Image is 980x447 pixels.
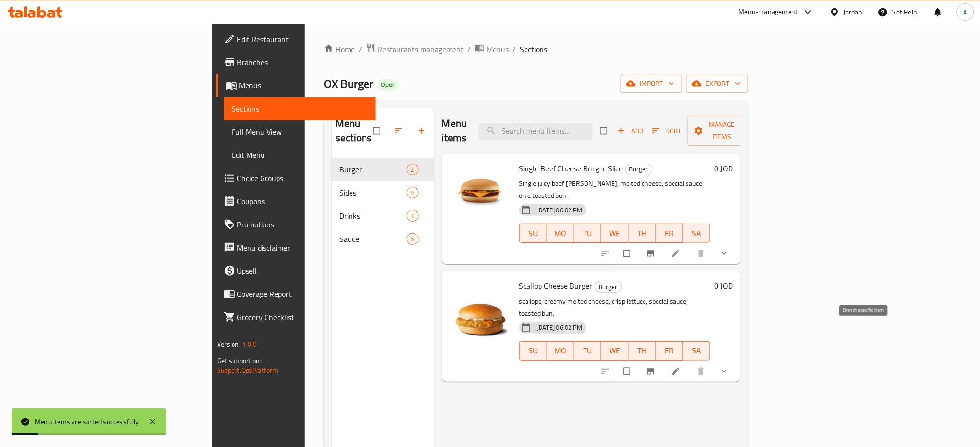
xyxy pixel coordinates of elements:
[696,119,749,143] span: Manage items
[683,223,710,243] button: SA
[216,236,376,259] a: Menu disclaimer
[237,242,368,253] span: Menu disclaimer
[629,341,656,361] button: TH
[407,165,418,174] span: 2
[486,43,509,55] span: Menus
[656,341,683,361] button: FR
[232,103,368,114] span: Sections
[407,233,419,245] div: items
[237,56,368,68] span: Branches
[237,265,368,277] span: Upsell
[232,149,368,161] span: Edit Menu
[690,243,714,264] button: delete
[475,43,509,56] a: Menus
[646,124,688,139] span: Sort items
[714,243,737,264] button: show more
[533,323,586,332] span: [DATE] 06:02 PM
[216,306,376,329] a: Grocery Checklist
[237,196,368,207] span: Coupons
[332,181,434,204] div: Sides9
[578,344,597,358] span: TU
[547,341,574,361] button: MO
[242,338,257,350] span: 1.0.0
[324,43,748,56] nav: breadcrumb
[519,295,711,320] p: scallops, creamy melted cheese, crisp lettuce, special sauce, toasted bun.
[574,341,601,361] button: TU
[407,164,419,175] div: items
[217,338,241,350] span: Version:
[601,341,629,361] button: WE
[224,120,376,143] a: Full Menu View
[378,43,464,55] span: Restaurants management
[332,227,434,251] div: Sauce6
[411,120,434,141] button: Add section
[519,341,547,361] button: SU
[640,243,663,264] button: Branch-specific-item
[332,154,434,254] nav: Menu sections
[595,243,618,264] button: sort-choices
[512,43,516,55] li: /
[388,120,411,141] span: Sort sections
[519,279,593,293] span: Scallop Cheese Burger
[377,79,399,91] div: Open
[479,123,593,140] input: search
[601,223,629,243] button: WE
[595,281,622,293] div: Burger
[339,187,406,198] span: Sides
[660,226,679,240] span: FR
[377,81,399,89] span: Open
[237,219,368,230] span: Promotions
[595,361,618,382] button: sort-choices
[686,75,748,93] button: export
[239,80,368,91] span: Menus
[216,74,376,97] a: Menus
[533,206,586,215] span: [DATE] 06:02 PM
[339,210,406,222] span: Drinks
[617,126,644,137] span: Add
[640,361,663,382] button: Branch-specific-item
[595,281,622,293] span: Burger
[216,213,376,236] a: Promotions
[687,344,706,358] span: SA
[618,244,638,263] span: Select to update
[339,233,406,245] span: Sauce
[671,366,683,376] a: Edit menu item
[551,344,570,358] span: MO
[237,288,368,300] span: Coverage Report
[620,75,682,93] button: import
[216,51,376,74] a: Branches
[468,43,471,55] li: /
[632,226,652,240] span: TH
[339,164,406,175] span: Burger
[714,162,733,175] h6: 0 JOD
[671,249,683,258] a: Edit menu item
[632,344,652,358] span: TH
[224,97,376,120] a: Sections
[216,190,376,213] a: Coupons
[739,6,798,18] div: Menu-management
[714,279,733,293] h6: 0 JOD
[690,361,714,382] button: delete
[216,259,376,282] a: Upsell
[35,417,139,427] div: Menu items are sorted successfully
[625,164,653,175] div: Burger
[232,126,368,138] span: Full Menu View
[629,223,656,243] button: TH
[217,354,262,367] span: Get support on:
[216,28,376,51] a: Edit Restaurant
[450,162,512,223] img: Single Beef Cheese Burger Slice
[237,311,368,323] span: Grocery Checklist
[407,211,418,221] span: 3
[519,178,711,202] p: Single juicy beef [PERSON_NAME], melted cheese, special sauce on a toasted bun.
[964,7,967,17] span: A
[578,226,597,240] span: TU
[450,279,512,341] img: Scallop Cheese Burger
[407,187,419,198] div: items
[520,43,547,55] span: Sections
[332,204,434,227] div: Drinks3
[237,172,368,184] span: Choice Groups
[216,167,376,190] a: Choice Groups
[367,122,388,140] span: Select all sections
